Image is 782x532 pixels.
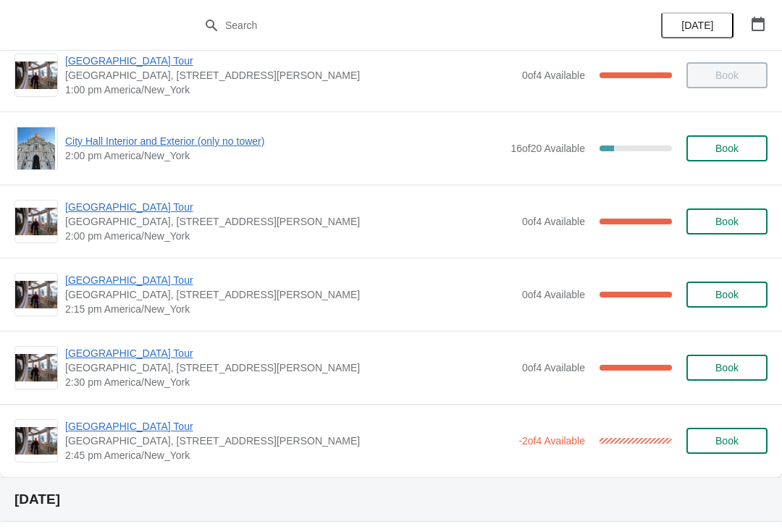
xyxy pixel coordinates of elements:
[65,360,515,375] span: [GEOGRAPHIC_DATA], [STREET_ADDRESS][PERSON_NAME]
[686,355,768,381] button: Book
[522,362,585,373] span: 0 of 4 Available
[522,289,585,300] span: 0 of 4 Available
[686,282,768,308] button: Book
[715,143,739,154] span: Book
[65,54,515,68] span: [GEOGRAPHIC_DATA] Tour
[661,12,733,38] button: [DATE]
[17,127,56,169] img: City Hall Interior and Exterior (only no tower) | | 2:00 pm America/New_York
[65,83,515,97] span: 1:00 pm America/New_York
[715,216,739,227] span: Book
[686,428,768,454] button: Book
[15,208,57,236] img: City Hall Tower Tour | City Hall Visitor Center, 1400 John F Kennedy Boulevard Suite 121, Philade...
[715,289,739,300] span: Book
[65,200,515,214] span: [GEOGRAPHIC_DATA] Tour
[15,427,57,455] img: City Hall Tower Tour | City Hall Visitor Center, 1400 John F Kennedy Boulevard Suite 121, Philade...
[65,419,511,434] span: [GEOGRAPHIC_DATA] Tour
[65,148,503,163] span: 2:00 pm America/New_York
[65,346,515,360] span: [GEOGRAPHIC_DATA] Tour
[518,435,585,447] span: -2 of 4 Available
[522,69,585,81] span: 0 of 4 Available
[65,302,515,316] span: 2:15 pm America/New_York
[522,216,585,227] span: 0 of 4 Available
[15,354,57,382] img: City Hall Tower Tour | City Hall Visitor Center, 1400 John F Kennedy Boulevard Suite 121, Philade...
[65,448,511,463] span: 2:45 pm America/New_York
[681,20,713,31] span: [DATE]
[65,273,515,287] span: [GEOGRAPHIC_DATA] Tour
[510,143,585,154] span: 16 of 20 Available
[715,435,739,447] span: Book
[65,434,511,448] span: [GEOGRAPHIC_DATA], [STREET_ADDRESS][PERSON_NAME]
[15,62,57,90] img: City Hall Tower Tour | City Hall Visitor Center, 1400 John F Kennedy Boulevard Suite 121, Philade...
[65,214,515,229] span: [GEOGRAPHIC_DATA], [STREET_ADDRESS][PERSON_NAME]
[65,287,515,302] span: [GEOGRAPHIC_DATA], [STREET_ADDRESS][PERSON_NAME]
[686,208,768,235] button: Book
[65,375,515,389] span: 2:30 pm America/New_York
[65,134,503,148] span: City Hall Interior and Exterior (only no tower)
[224,12,586,38] input: Search
[686,135,768,161] button: Book
[14,492,768,507] h2: [DATE]
[15,281,57,309] img: City Hall Tower Tour | City Hall Visitor Center, 1400 John F Kennedy Boulevard Suite 121, Philade...
[65,229,515,243] span: 2:00 pm America/New_York
[715,362,739,373] span: Book
[65,68,515,83] span: [GEOGRAPHIC_DATA], [STREET_ADDRESS][PERSON_NAME]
